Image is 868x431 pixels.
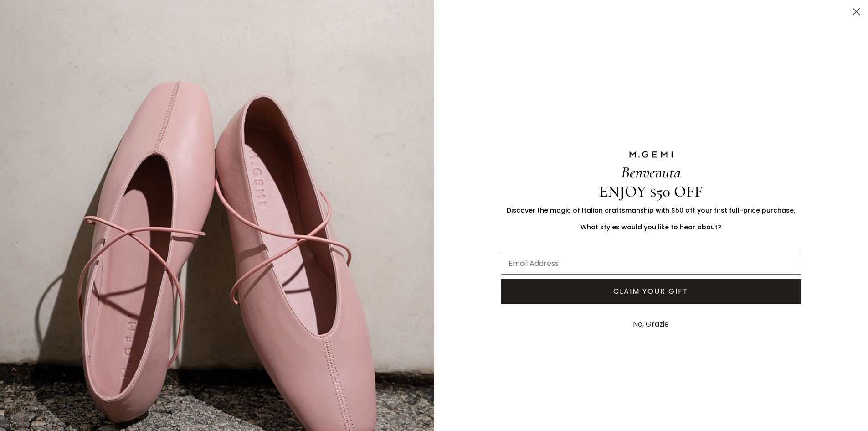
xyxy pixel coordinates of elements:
span: Discover the magic of Italian craftsmanship with $50 off your first full-price purchase. [507,206,795,215]
button: CLAIM YOUR GIFT [501,279,801,304]
button: No, Grazie [628,313,673,336]
input: Email Address [501,252,801,275]
button: Close dialog [848,4,864,20]
span: ENJOY $50 OFF [599,182,703,201]
span: Benvenuta [621,163,681,182]
img: M.GEMI [628,151,674,159]
span: What styles would you like to hear about? [580,223,721,232]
